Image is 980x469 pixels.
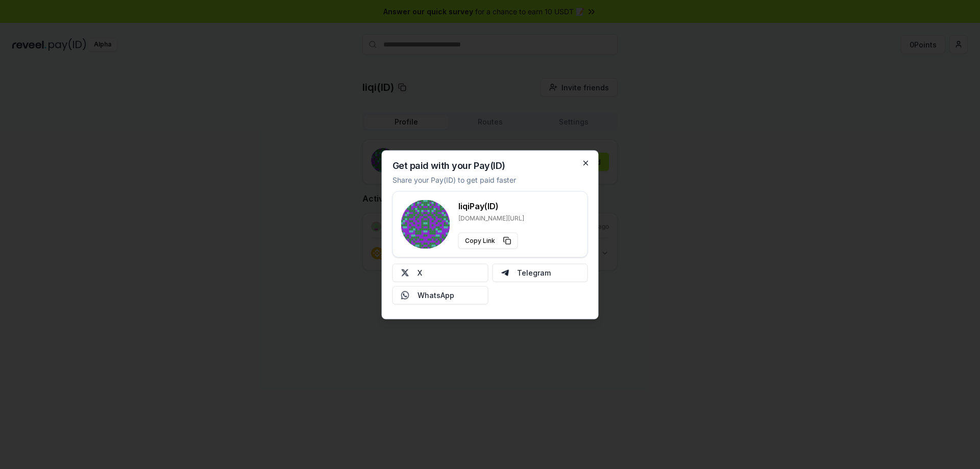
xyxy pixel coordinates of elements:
[458,200,524,212] h3: liqi Pay(ID)
[393,263,488,282] button: X
[501,268,509,277] img: Telegram
[393,174,516,185] p: Share your Pay(ID) to get paid faster
[401,268,409,277] img: X
[458,232,518,249] button: Copy Link
[393,286,488,304] button: WhatsApp
[458,214,524,222] p: [DOMAIN_NAME][URL]
[393,161,505,170] h2: Get paid with your Pay(ID)
[492,263,588,282] button: Telegram
[401,291,409,299] img: Whatsapp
